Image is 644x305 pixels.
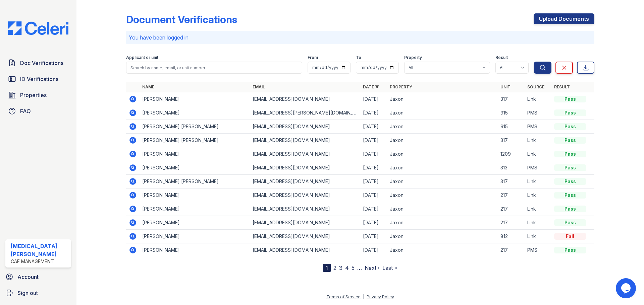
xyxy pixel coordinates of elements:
td: [DATE] [360,106,387,120]
td: Jaxon [387,230,497,243]
td: [PERSON_NAME] [140,147,250,161]
a: Last » [382,264,397,271]
td: Jaxon [387,188,497,202]
td: [PERSON_NAME] [140,243,250,257]
td: [PERSON_NAME] [140,230,250,243]
td: Jaxon [387,161,497,175]
td: [DATE] [360,230,387,243]
div: CAF Management [11,258,68,265]
input: Search by name, email, or unit number [126,62,302,74]
td: Link [525,134,551,147]
td: 812 [498,230,525,243]
td: PMS [525,106,551,120]
a: FAQ [5,104,71,118]
a: ID Verifications [5,72,71,86]
a: 3 [339,264,342,271]
td: [PERSON_NAME] [140,106,250,120]
span: Properties [20,91,47,99]
td: 317 [498,92,525,106]
td: Link [525,188,551,202]
td: [DATE] [360,243,387,257]
td: Jaxon [387,106,497,120]
label: Applicant or unit [126,55,158,60]
td: [EMAIL_ADDRESS][DOMAIN_NAME] [250,92,360,106]
span: ID Verifications [20,75,58,83]
td: [PERSON_NAME] [140,216,250,230]
a: Doc Verifications [5,56,71,70]
td: 217 [498,216,525,230]
label: Result [495,55,508,60]
td: 217 [498,202,525,216]
span: Account [17,273,39,281]
td: 313 [498,161,525,175]
td: Link [525,230,551,243]
a: Date ▼ [363,84,379,89]
td: [EMAIL_ADDRESS][DOMAIN_NAME] [250,120,360,134]
label: Property [404,55,422,60]
td: 317 [498,175,525,188]
td: [DATE] [360,216,387,230]
a: Next › [365,264,380,271]
td: [EMAIL_ADDRESS][DOMAIN_NAME] [250,147,360,161]
div: Pass [554,206,586,212]
div: Fail [554,233,586,240]
td: [EMAIL_ADDRESS][DOMAIN_NAME] [250,161,360,175]
td: [PERSON_NAME] [140,188,250,202]
td: Jaxon [387,216,497,230]
td: [DATE] [360,120,387,134]
div: Pass [554,164,586,171]
div: | [363,294,364,299]
label: From [308,55,318,60]
td: Jaxon [387,147,497,161]
td: Jaxon [387,243,497,257]
a: 4 [345,264,349,271]
span: FAQ [20,107,31,115]
span: … [357,264,362,272]
td: [EMAIL_ADDRESS][DOMAIN_NAME] [250,134,360,147]
label: To [356,55,361,60]
div: Document Verifications [126,13,237,25]
td: [DATE] [360,161,387,175]
td: [PERSON_NAME] [140,202,250,216]
td: Jaxon [387,92,497,106]
td: [DATE] [360,92,387,106]
td: Jaxon [387,175,497,188]
a: Upload Documents [534,13,594,24]
td: 317 [498,134,525,147]
td: 217 [498,243,525,257]
td: PMS [525,243,551,257]
a: Result [554,84,570,89]
div: Pass [554,123,586,130]
a: Terms of Service [326,294,361,299]
td: Jaxon [387,202,497,216]
td: 217 [498,188,525,202]
td: Link [525,202,551,216]
iframe: chat widget [616,278,637,298]
a: Property [390,84,412,89]
td: PMS [525,120,551,134]
td: [EMAIL_ADDRESS][DOMAIN_NAME] [250,216,360,230]
div: Pass [554,192,586,199]
span: Sign out [17,289,38,297]
img: CE_Logo_Blue-a8612792a0a2168367f1c8372b55b34899dd931a85d93a1a3d3e32e68fde9ad4.png [3,21,74,35]
span: Doc Verifications [20,59,63,67]
td: [DATE] [360,134,387,147]
td: [PERSON_NAME] [140,161,250,175]
a: Privacy Policy [367,294,394,299]
td: [EMAIL_ADDRESS][DOMAIN_NAME] [250,230,360,243]
div: [MEDICAL_DATA][PERSON_NAME] [11,242,68,258]
a: Account [3,270,74,284]
td: [EMAIL_ADDRESS][PERSON_NAME][DOMAIN_NAME] [250,106,360,120]
td: [EMAIL_ADDRESS][DOMAIN_NAME] [250,202,360,216]
td: [EMAIL_ADDRESS][DOMAIN_NAME] [250,243,360,257]
td: Link [525,216,551,230]
td: [PERSON_NAME] [PERSON_NAME] [140,134,250,147]
td: [DATE] [360,188,387,202]
td: Jaxon [387,134,497,147]
div: 1 [323,264,331,272]
div: Pass [554,96,586,102]
a: Sign out [3,286,74,300]
td: Link [525,175,551,188]
a: Name [142,84,154,89]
